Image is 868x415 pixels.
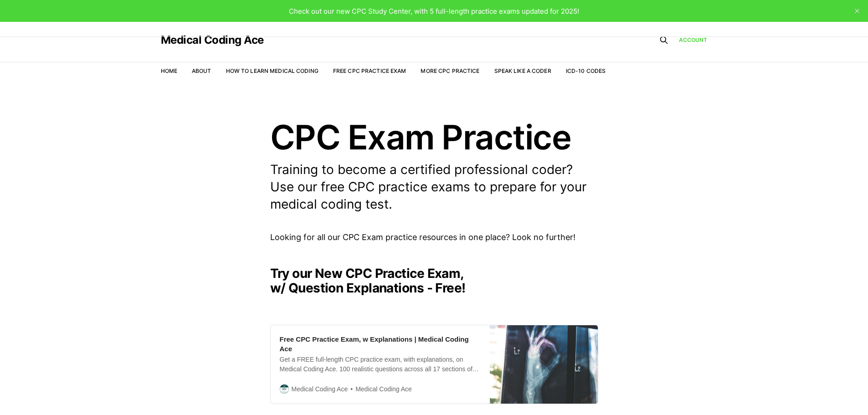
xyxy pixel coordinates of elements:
[270,266,598,295] h2: Try our New CPC Practice Exam, w/ Question Explanations - Free!
[348,384,412,395] span: Medical Coding Ace
[333,67,406,74] a: Free CPC Practice Exam
[270,325,598,404] a: Free CPC Practice Exam, w Explanations | Medical Coding AceGet a FREE full-length CPC practice ex...
[270,231,598,244] p: Looking for all our CPC Exam practice resources in one place? Look no further!
[566,67,606,74] a: ICD-10 Codes
[820,370,868,415] iframe: portal-trigger
[421,67,479,74] a: More CPC Practice
[850,4,864,18] button: close
[280,334,481,354] div: Free CPC Practice Exam, w Explanations | Medical Coding Ace
[192,67,211,74] a: About
[292,384,348,394] span: Medical Coding Ace
[494,67,551,74] a: Speak Like a Coder
[280,355,481,374] div: Get a FREE full-length CPC practice exam, with explanations, on Medical Coding Ace. 100 realistic...
[270,161,598,213] p: Training to become a certified professional coder? Use our free CPC practice exams to prepare for...
[270,120,598,154] h1: CPC Exam Practice
[161,35,264,46] a: Medical Coding Ace
[161,67,177,74] a: Home
[226,67,318,74] a: How to Learn Medical Coding
[289,7,579,15] span: Check out our new CPC Study Center, with 5 full-length practice exams updated for 2025!
[679,36,708,44] a: Account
